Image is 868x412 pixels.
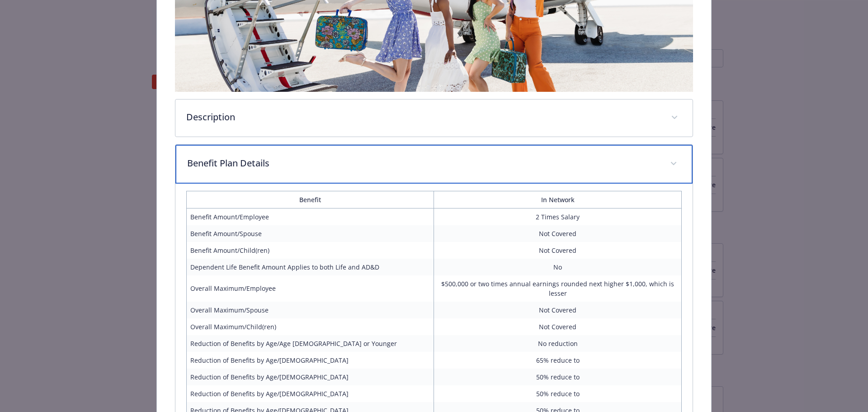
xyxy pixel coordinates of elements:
p: Description [186,110,660,124]
td: 50% reduce to [434,385,682,402]
td: Benefit Amount/Spouse [186,225,434,242]
td: Reduction of Benefits by Age/[DEMOGRAPHIC_DATA] [186,385,434,402]
td: Dependent Life Benefit Amount Applies to both Life and AD&D [186,259,434,275]
td: Not Covered [434,318,682,335]
td: Reduction of Benefits by Age/[DEMOGRAPHIC_DATA] [186,352,434,369]
th: Benefit [186,191,434,208]
div: Benefit Plan Details [175,145,693,184]
td: Overall Maximum/Spouse [186,302,434,318]
td: Not Covered [434,242,682,259]
td: 2 Times Salary [434,208,682,225]
td: Benefit Amount/Employee [186,208,434,225]
td: Not Covered [434,302,682,318]
td: Reduction of Benefits by Age/[DEMOGRAPHIC_DATA] [186,369,434,385]
td: 65% reduce to [434,352,682,369]
td: Overall Maximum/Child(ren) [186,318,434,335]
td: 50% reduce to [434,369,682,385]
th: In Network [434,191,682,208]
td: Benefit Amount/Child(ren) [186,242,434,259]
td: Overall Maximum/Employee [186,275,434,302]
td: $500,000 or two times annual earnings rounded next higher $1,000, which is lesser [434,275,682,302]
td: No reduction [434,335,682,352]
p: Benefit Plan Details [187,156,660,170]
td: Not Covered [434,225,682,242]
td: Reduction of Benefits by Age/Age [DEMOGRAPHIC_DATA] or Younger [186,335,434,352]
div: Description [175,99,693,137]
td: No [434,259,682,275]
